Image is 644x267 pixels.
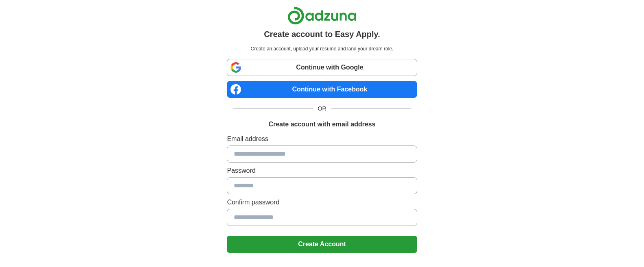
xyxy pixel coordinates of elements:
[287,7,357,25] img: Adzuna logo
[227,81,417,98] a: Continue with Facebook
[227,134,417,144] label: Email address
[313,104,331,113] span: OR
[227,59,417,76] a: Continue with Google
[228,45,415,52] p: Create an account, upload your resume and land your dream role.
[264,28,380,40] h1: Create account to Easy Apply.
[227,236,417,253] button: Create Account
[227,198,417,207] label: Confirm password
[268,119,375,129] h1: Create account with email address
[227,166,417,176] label: Password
